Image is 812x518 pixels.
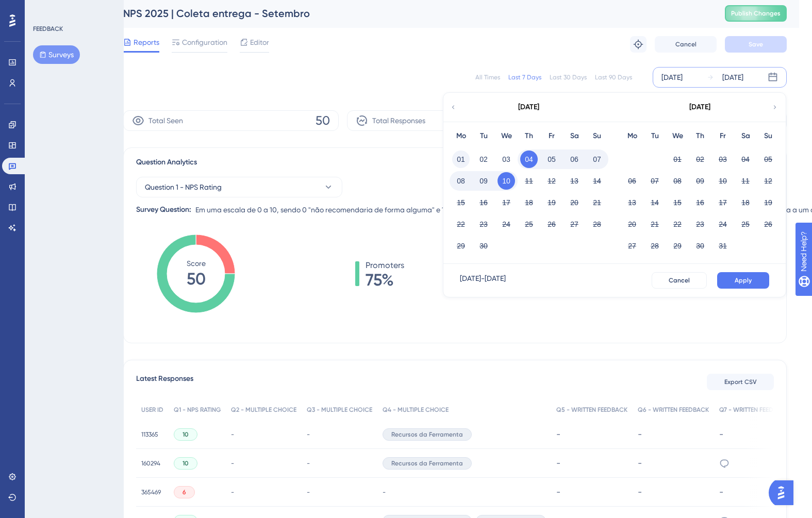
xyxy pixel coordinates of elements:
[520,151,538,168] button: 04
[623,172,641,190] button: 06
[566,215,583,233] button: 27
[737,194,754,211] button: 18
[174,406,221,414] span: Q1 - NPS RATING
[655,36,717,53] button: Cancel
[556,487,627,497] div: -
[724,378,757,386] span: Export CSV
[123,6,699,21] div: NPS 2025 | Coleta entrega - Setembro
[563,130,586,142] div: Sa
[518,130,540,142] div: Th
[638,458,709,468] div: -
[498,151,515,168] button: 03
[498,172,515,190] button: 10
[543,194,560,211] button: 19
[566,151,583,168] button: 06
[586,130,608,142] div: Su
[182,36,227,48] span: Configuration
[383,406,449,414] span: Q4 - MULTIPLE CHOICE
[136,177,342,197] button: Question 1 - NPS Rating
[719,487,789,497] div: -
[366,272,404,288] span: 75%
[691,172,709,190] button: 09
[452,237,470,255] button: 29
[543,172,560,190] button: 12
[646,194,664,211] button: 14
[495,130,518,142] div: We
[588,215,606,233] button: 28
[450,130,472,142] div: Mo
[250,36,269,48] span: Editor
[136,373,193,391] span: Latest Responses
[689,130,711,142] div: Th
[231,459,234,467] span: -
[508,73,541,81] div: Last 7 Days
[231,406,296,414] span: Q2 - MULTIPLE CHOICE
[187,259,206,268] tspan: Score
[475,237,492,255] button: 30
[475,172,492,190] button: 09
[669,172,686,190] button: 08
[472,130,495,142] div: Tu
[520,194,538,211] button: 18
[391,459,463,467] span: Recursos da Ferramenta
[652,272,707,289] button: Cancel
[588,194,606,211] button: 21
[452,215,470,233] button: 22
[669,237,686,255] button: 29
[452,151,470,168] button: 01
[136,204,191,216] div: Survey Question:
[595,73,632,81] div: Last 90 Days
[749,40,763,48] span: Save
[148,114,183,127] span: Total Seen
[136,156,197,169] span: Question Analytics
[669,194,686,211] button: 15
[183,430,189,439] span: 10
[588,151,606,168] button: 07
[141,406,163,414] span: USER ID
[475,194,492,211] button: 16
[307,430,310,439] span: -
[638,487,709,497] div: -
[588,172,606,190] button: 14
[734,130,757,142] div: Sa
[566,194,583,211] button: 20
[646,172,664,190] button: 07
[691,215,709,233] button: 23
[391,430,463,439] span: Recursos da Ferramenta
[566,172,583,190] button: 13
[33,45,80,64] button: Surveys
[643,130,666,142] div: Tu
[141,488,161,496] span: 365469
[475,73,500,81] div: All Times
[316,112,330,129] span: 50
[638,429,709,439] div: -
[646,237,664,255] button: 28
[556,406,627,414] span: Q5 - WRITTEN FEEDBACK
[769,477,800,508] iframe: UserGuiding AI Assistant Launcher
[666,130,689,142] div: We
[661,71,683,83] div: [DATE]
[307,406,372,414] span: Q3 - MULTIPLE CHOICE
[707,374,774,390] button: Export CSV
[543,215,560,233] button: 26
[475,215,492,233] button: 23
[556,458,627,468] div: -
[134,36,159,48] span: Reports
[737,215,754,233] button: 25
[540,130,563,142] div: Fr
[735,276,752,285] span: Apply
[621,130,643,142] div: Mo
[145,181,222,193] span: Question 1 - NPS Rating
[714,194,732,211] button: 17
[183,488,186,496] span: 6
[691,237,709,255] button: 30
[543,151,560,168] button: 05
[231,430,234,439] span: -
[711,130,734,142] div: Fr
[452,172,470,190] button: 08
[719,429,789,439] div: -
[520,172,538,190] button: 11
[452,194,470,211] button: 15
[714,172,732,190] button: 10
